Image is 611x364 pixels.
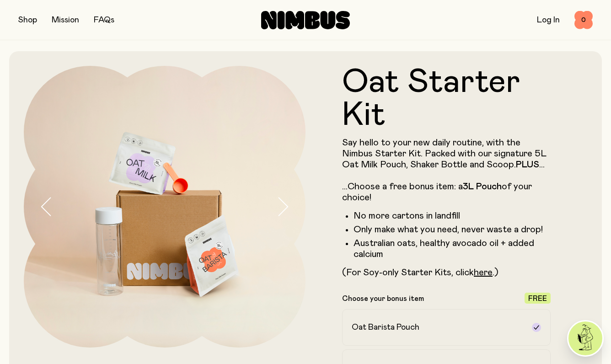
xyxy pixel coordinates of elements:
p: Say hello to your new daily routine, with the Nimbus Starter Kit. Packed with our signature 5L Oa... [342,137,551,203]
li: Only make what you need, never waste a drop! [354,224,551,235]
button: 0 [574,11,593,29]
strong: PLUS [516,160,539,169]
a: here [474,268,493,277]
strong: Pouch [476,182,502,191]
a: Log In [537,16,560,24]
a: FAQs [94,16,114,24]
li: No more cartons in landfill [354,210,551,221]
a: Mission [52,16,79,24]
h1: Oat Starter Kit [342,66,551,132]
li: Australian oats, healthy avocado oil + added calcium [354,238,551,260]
img: agent [568,321,602,355]
p: Choose your bonus item [342,294,424,303]
h2: Oat Barista Pouch [352,322,419,333]
span: Free [528,295,547,302]
p: (For Soy-only Starter Kits, click .) [342,267,551,278]
strong: 3L [463,182,474,191]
